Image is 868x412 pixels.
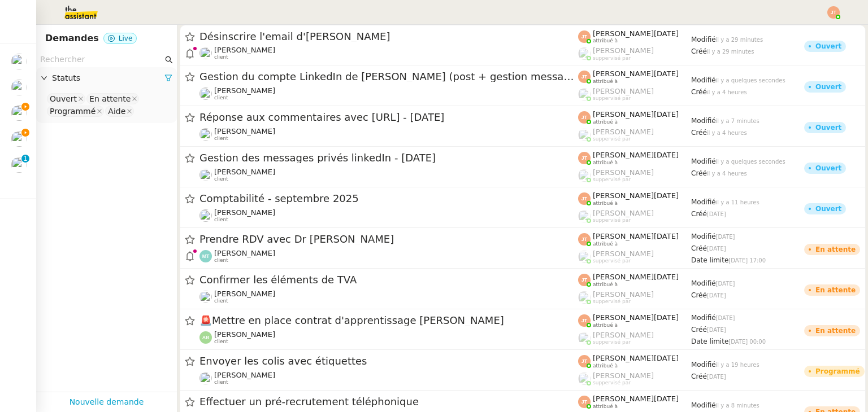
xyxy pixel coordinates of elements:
[691,256,728,264] span: Date limite
[89,94,131,104] div: En attente
[593,87,654,95] span: [PERSON_NAME]
[707,130,747,136] span: il y a 4 heures
[214,298,228,304] span: client
[119,34,133,42] span: Live
[214,379,228,385] span: client
[36,67,177,89] div: Statuts
[691,244,707,252] span: Créé
[11,157,27,173] img: users%2F37wbV9IbQuXMU0UH0ngzBXzaEe12%2Favatar%2Fcba66ece-c48a-48c8-9897-a2adc1834457
[691,129,707,137] span: Créé
[578,232,691,247] app-user-label: attribué à
[578,395,691,409] app-user-label: attribué à
[593,191,679,200] span: [PERSON_NAME][DATE]
[691,401,716,409] span: Modifié
[199,315,578,326] span: Mettre en place contrat d'apprentissage [PERSON_NAME]
[593,136,631,142] span: suppervisé par
[199,290,578,304] app-user-detailed-label: client
[199,330,578,345] app-user-detailed-label: client
[578,129,591,141] img: users%2FoFdbodQ3TgNoWt9kP3GXAs5oaCq1%2Favatar%2Fprofile-pic.png
[593,46,654,55] span: [PERSON_NAME]
[593,55,631,62] span: suppervisé par
[199,356,578,366] span: Envoyer les colis avec étiquettes
[691,361,716,369] span: Modifié
[578,47,591,60] img: users%2FoFdbodQ3TgNoWt9kP3GXAs5oaCq1%2Favatar%2Fprofile-pic.png
[716,77,785,84] span: il y a quelques secondes
[716,402,759,409] span: il y a 8 minutes
[691,291,707,299] span: Créé
[108,106,125,116] div: Aide
[199,46,578,60] app-user-detailed-label: client
[199,372,212,384] img: users%2Frk9QlxVzICebA9ovUeCv0S2PdH62%2Favatar%2Fte%CC%81le%CC%81chargement.jpeg
[707,89,747,95] span: il y a 4 heures
[593,200,618,207] span: attribué à
[593,78,618,85] span: attribué à
[578,210,591,222] img: users%2FoFdbodQ3TgNoWt9kP3GXAs5oaCq1%2Favatar%2Fprofile-pic.png
[593,363,618,369] span: attribué à
[214,54,228,60] span: client
[716,37,763,43] span: il y a 29 minutes
[578,30,591,43] img: svg
[716,159,785,165] span: il y a quelques secondes
[11,80,27,95] img: users%2F37wbV9IbQuXMU0UH0ngzBXzaEe12%2Favatar%2Fcba66ece-c48a-48c8-9897-a2adc1834457
[691,198,716,206] span: Modifié
[105,106,134,117] nz-select-item: Aide
[815,165,841,172] div: Ouvert
[578,396,591,408] img: svg
[578,192,591,205] img: svg
[70,396,144,409] a: Nouvelle demande
[578,314,591,327] img: svg
[11,54,27,69] img: users%2FW7e7b233WjXBv8y9FJp8PJv22Cs1%2Favatar%2F21b3669d-5595-472e-a0ea-de11407c45ae
[199,194,578,204] span: Comptabilité - septembre 2025
[691,233,716,240] span: Modifié
[578,291,591,304] img: users%2FoFdbodQ3TgNoWt9kP3GXAs5oaCq1%2Favatar%2Fprofile-pic.png
[50,94,77,104] div: Ouvert
[214,249,275,257] span: [PERSON_NAME]
[11,105,27,121] img: users%2F37wbV9IbQuXMU0UH0ngzBXzaEe12%2Favatar%2Fcba66ece-c48a-48c8-9897-a2adc1834457
[214,290,275,298] span: [PERSON_NAME]
[199,314,212,326] span: 🚨
[578,372,591,385] img: users%2FoFdbodQ3TgNoWt9kP3GXAs5oaCq1%2Favatar%2Fprofile-pic.png
[578,191,691,206] app-user-label: attribué à
[578,209,691,223] app-user-label: suppervisé par
[199,47,212,59] img: users%2F37wbV9IbQuXMU0UH0ngzBXzaEe12%2Favatar%2Fcba66ece-c48a-48c8-9897-a2adc1834457
[593,160,618,166] span: attribué à
[691,117,716,125] span: Modifié
[214,217,228,223] span: client
[691,76,716,84] span: Modifié
[199,250,212,262] img: svg
[199,209,212,222] img: users%2FW7e7b233WjXBv8y9FJp8PJv22Cs1%2Favatar%2F21b3669d-5595-472e-a0ea-de11407c45ae
[52,72,164,85] span: Statuts
[578,355,591,367] img: svg
[214,86,275,95] span: [PERSON_NAME]
[707,374,726,380] span: [DATE]
[214,95,228,101] span: client
[728,257,766,264] span: [DATE] 17:00
[578,313,691,328] app-user-label: attribué à
[23,155,28,165] p: 1
[691,36,716,43] span: Modifié
[815,246,856,253] div: En attente
[716,280,735,287] span: [DATE]
[691,169,707,177] span: Créé
[707,246,726,252] span: [DATE]
[593,209,654,217] span: [PERSON_NAME]
[593,258,631,264] span: suppervisé par
[199,291,212,303] img: users%2F3XW7N0tEcIOoc8sxKxWqDcFn91D2%2Favatar%2F5653ca14-9fea-463f-a381-ec4f4d723a3b
[86,93,139,104] nz-select-item: En attente
[199,249,578,264] app-user-detailed-label: client
[214,208,275,217] span: [PERSON_NAME]
[691,372,707,380] span: Créé
[815,205,841,212] div: Ouvert
[578,71,591,83] img: svg
[199,87,212,100] img: users%2F37wbV9IbQuXMU0UH0ngzBXzaEe12%2Favatar%2Fcba66ece-c48a-48c8-9897-a2adc1834457
[716,118,759,124] span: il y a 7 minutes
[815,327,856,334] div: En attente
[593,241,618,247] span: attribué à
[827,6,840,19] img: svg
[593,313,679,322] span: [PERSON_NAME][DATE]
[593,69,679,78] span: [PERSON_NAME][DATE]
[593,404,618,410] span: attribué à
[50,106,96,116] div: Programmé
[593,110,679,119] span: [PERSON_NAME][DATE]
[593,331,654,339] span: [PERSON_NAME]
